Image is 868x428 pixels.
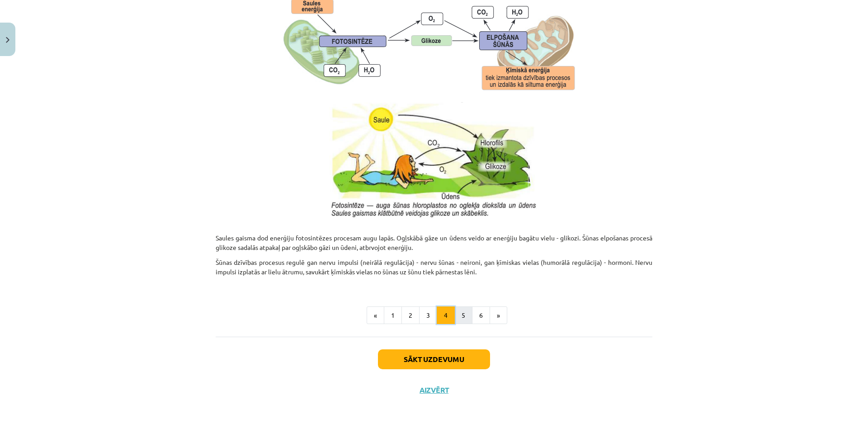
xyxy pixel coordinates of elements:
[216,258,652,286] p: Šūnas dzīvības procesus regulē gan nervu impulsi (neirālā regulācija) - nervu šūnas - neironi, ga...
[472,306,490,325] button: 6
[6,37,9,43] img: icon-close-lesson-0947bae3869378f0d4975bcd49f059093ad1ed9edebbc8119c70593378902aed.svg
[417,386,451,395] button: Aizvērt
[216,306,652,325] nav: Page navigation example
[437,306,455,325] button: 4
[419,306,437,325] button: 3
[378,349,490,369] button: Sākt uzdevumu
[490,306,507,325] button: »
[367,306,384,325] button: «
[454,306,472,325] button: 5
[216,224,652,252] p: Saules gaisma dod enerģiju fotosintēzes procesam augu lapās. Ogļskābā gāze un ūdens veido ar ener...
[384,306,402,325] button: 1
[401,306,420,325] button: 2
